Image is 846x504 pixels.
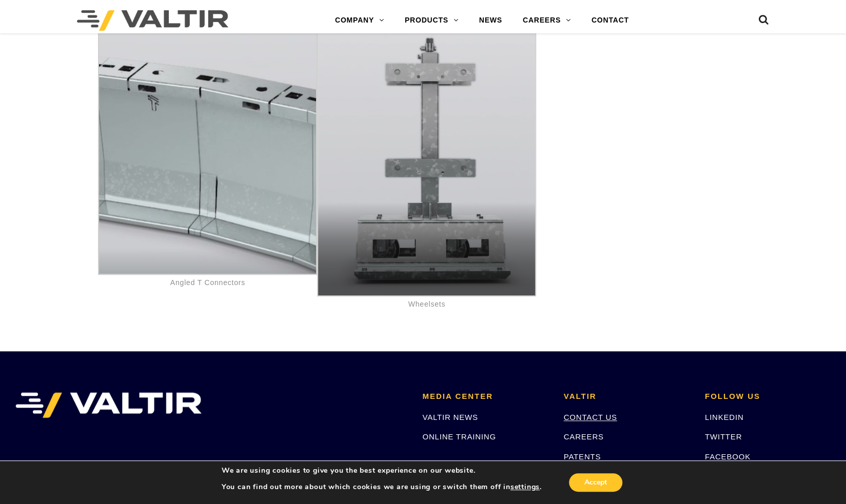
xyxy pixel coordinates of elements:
[422,392,548,401] h2: MEDIA CENTER
[325,10,395,31] a: COMPANY
[564,392,690,401] h2: VALTIR
[581,10,639,31] a: CONTACT
[222,466,542,475] p: We are using cookies to give you the best experience on our website.
[422,413,478,421] a: VALTIR NEWS
[222,482,542,492] p: You can find out more about which cookies we are using or switch them off in .
[395,10,469,31] a: PRODUCTS
[77,10,228,31] img: Valtir
[513,10,581,31] a: CAREERS
[98,275,317,290] dd: Angled T Connectors
[705,452,751,461] a: FACEBOOK
[422,432,496,441] a: ONLINE TRAINING
[705,432,742,441] a: TWITTER
[510,482,540,492] button: settings
[564,432,604,441] a: CAREERS
[569,473,622,492] button: Accept
[564,452,601,461] a: PATENTS
[705,392,831,401] h2: FOLLOW US
[15,392,202,418] img: VALTIR
[564,413,617,421] a: CONTACT US
[317,296,536,312] dd: Wheelsets
[469,10,513,31] a: NEWS
[705,413,744,421] a: LINKEDIN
